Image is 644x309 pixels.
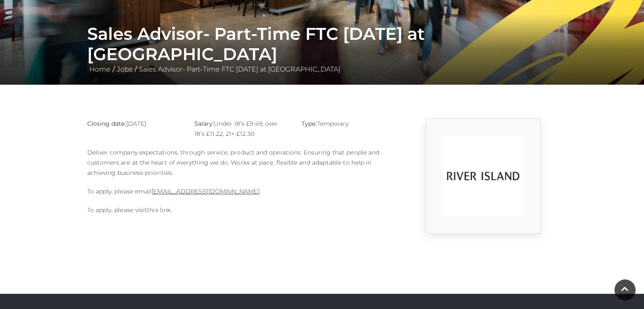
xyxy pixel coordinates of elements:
a: this link [147,206,171,214]
p: To apply, please email . [87,186,396,196]
strong: Closing date: [87,120,126,127]
p: To apply, please visit . [87,205,396,215]
p: Temporary [301,119,396,129]
h1: Sales Advisor- Part-Time FTC [DATE] at [GEOGRAPHIC_DATA] [87,24,557,64]
strong: Type: [301,120,317,127]
a: Home [87,65,113,73]
p: Under 18’s £9.49, over 18’s £11.22, 21+ £12.30 [194,119,289,139]
p: [DATE] [87,119,182,129]
a: Sales Advisor- Part-Time FTC [DATE] at [GEOGRAPHIC_DATA] [137,65,343,73]
img: 9_1554823252_w6od.png [443,136,523,216]
strong: Salary: [194,120,214,127]
a: [EMAIL_ADDRESS][DOMAIN_NAME] [152,188,259,195]
a: Jobs [115,65,135,73]
p: Deliver company expectations, through service, product and operations. Ensuring that people and c... [87,147,396,178]
div: / / [81,24,564,74]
